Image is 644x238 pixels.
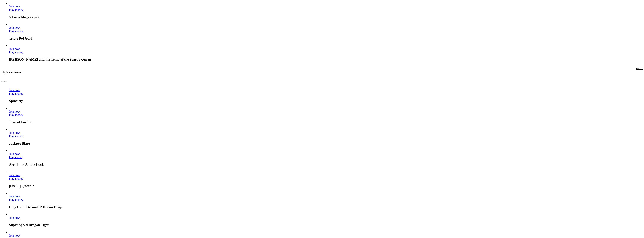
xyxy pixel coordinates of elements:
[9,195,20,198] font: Join now
[9,156,23,159] font: Play money
[9,89,20,92] font: Join now
[9,223,49,227] font: Super Speed ​​Dragon Tiger
[9,198,23,201] font: Play money
[9,152,20,155] a: Area Link All the Luck
[9,92,23,95] a: Spinxiety
[9,184,34,188] font: [DATE] Queen 2
[1,81,4,82] button: previous slide
[9,213,643,227] article: Super Speed ​​Dragon Tiger
[9,177,23,180] a: Carnival Queen 2
[9,107,643,124] article: Jaws of Fortune
[9,216,20,219] font: Join now
[9,99,23,103] font: Spinxiety
[4,81,7,82] button: next slide
[9,120,33,124] font: Jaws of Fortune
[9,113,23,116] a: Jaws of Fortune
[9,47,20,51] a: John Hunter and the Tomb of the Scarab Queen
[9,44,643,62] article: John Hunter and the Tomb of the Scarab Queen
[9,5,20,8] a: 5 Lions Megaways 2
[9,141,30,145] font: Jackpot Blaze
[9,29,23,33] font: Play money
[9,156,23,159] a: Area Link All the Luck
[9,26,20,29] font: Join now
[9,152,20,155] font: Join now
[9,23,643,40] article: Triple Pot Gold
[9,15,39,19] font: 5 Lions Megaways 2
[9,134,23,138] font: Play money
[9,36,32,40] font: Triple Pot Gold
[9,57,91,61] font: [PERSON_NAME] and the Tomb of the Scarab Queen
[636,68,643,77] a: Show all
[9,47,20,51] font: Join now
[9,110,20,113] font: Join now
[9,51,23,54] font: Play money
[9,89,20,92] a: Spinxiety
[9,191,643,209] article: Holy Hand Grenade 2 Dream Drop
[9,170,643,188] article: Carnival Queen 2
[9,131,20,134] font: Join now
[9,92,23,95] font: Play money
[9,134,23,138] a: Jackpot Blaze
[9,110,20,113] a: Jaws of Fortune
[9,8,23,11] a: 5 Lions Megaways 2
[636,68,643,70] font: Show all
[9,26,20,29] a: Triple Pot Gold
[9,85,643,103] article: Spinxiety
[9,234,20,237] a: Piggy Riches 3: Hog Heaven
[9,8,23,11] font: Play money
[9,128,643,145] article: Jackpot Blaze
[9,29,23,33] a: Triple Pot Gold
[1,71,21,74] font: High variance
[9,174,20,177] a: Carnival Queen 2
[9,51,23,54] a: John Hunter and the Tomb of the Scarab Queen
[9,149,643,167] article: Area Link All the Luck
[9,195,20,198] a: Holy Hand Grenade 2 Dream Drop
[9,174,20,177] font: Join now
[9,5,20,8] font: Join now
[9,113,23,116] font: Play money
[9,1,643,19] article: 5 Lions Megaways 2
[9,234,20,237] font: Join now
[9,131,20,134] a: Jackpot Blaze
[9,205,62,209] font: Holy Hand Grenade 2 Dream Drop
[9,177,23,180] font: Play money
[9,198,23,201] a: Holy Hand Grenade 2 Dream Drop
[9,216,20,219] a: Super Speed ​​Dragon Tiger
[9,163,44,166] font: Area Link All the Luck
